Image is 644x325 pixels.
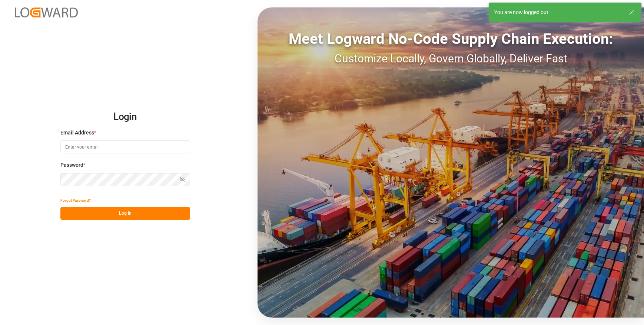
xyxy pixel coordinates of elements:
div: Meet Logward No-Code Supply Chain Execution: [258,28,644,50]
span: Password [60,161,83,169]
button: Log In [60,207,190,220]
div: You are now logged out [494,9,622,16]
img: Logward_new_orange.png [15,7,78,17]
h2: Login [60,105,190,129]
input: Enter your email [60,140,190,153]
button: Forgot Password? [60,194,91,207]
span: Email Address [60,129,94,137]
div: Customize Locally, Govern Globally, Deliver Fast [258,50,644,67]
